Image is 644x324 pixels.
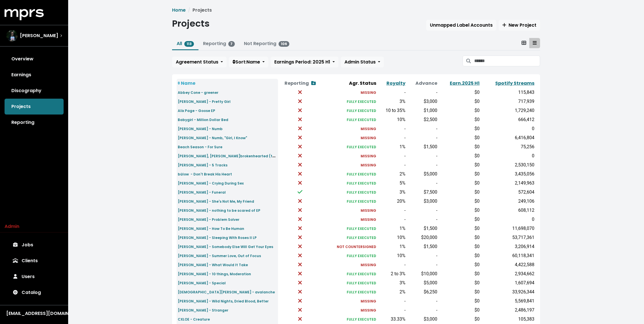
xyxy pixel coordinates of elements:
a: Spotify Streams [495,80,534,86]
a: [PERSON_NAME] - Summer Love, Out of Focus [178,252,261,259]
a: Alix Page - Goose EP [178,107,215,114]
td: 3,435,056 [481,170,536,179]
td: $0 [438,224,481,233]
small: FULLY EXECUTED [347,317,376,322]
td: 2% [377,170,407,179]
span: [PERSON_NAME] [20,32,58,39]
td: 2% [377,287,407,297]
span: $5,000 [424,280,437,285]
td: 717,939 [481,97,536,106]
small: [PERSON_NAME] - Special [178,281,226,285]
td: 105,383 [481,315,536,324]
td: $0 [438,106,481,115]
small: FULLY EXECUTED [347,145,376,149]
a: Jobs [5,237,64,253]
span: $1,500 [424,226,437,231]
small: FULLY EXECUTED [347,226,376,231]
td: $0 [438,197,481,206]
td: $0 [438,297,481,306]
small: FULLY EXECUTED [347,117,376,122]
td: - [407,133,438,142]
td: - [407,260,438,269]
td: 10% [377,251,407,260]
td: $0 [438,269,481,278]
small: FULLY EXECUTED [347,181,376,186]
a: [PERSON_NAME] - Crying During Sex [178,180,244,186]
td: 53,717,361 [481,233,536,242]
th: Name [177,79,278,88]
a: [PERSON_NAME] - 5 Tracks [178,162,227,168]
a: mprs logo [5,11,44,18]
a: [PERSON_NAME] - Funeral [178,189,226,195]
td: $0 [438,306,481,315]
td: - [377,88,407,97]
td: 6,416,804 [481,133,536,142]
td: 2,934,662 [481,269,536,278]
span: 106 [279,41,289,47]
a: [PERSON_NAME], [PERSON_NAME]brokenhearted (together) [178,153,289,159]
td: 2,149,963 [481,179,536,188]
td: 75,256 [481,142,536,151]
td: 33.33% [377,315,407,324]
span: Earnings Period: 2025 H1 [274,59,330,65]
small: MISSING [361,126,376,131]
td: 2,530,150 [481,160,536,170]
span: $3,000 [424,198,437,204]
td: 4,422,588 [481,260,536,269]
span: $1,000 [424,108,437,113]
a: [PERSON_NAME] - Somebody Else Will Get Your Eyes [178,243,273,250]
a: [PERSON_NAME] - Special [178,279,226,286]
small: MISSING [361,299,376,304]
small: MISSING [361,163,376,168]
li: Projects [186,7,212,14]
td: $0 [438,206,481,215]
td: 11,698,070 [481,224,536,233]
td: 33,926,344 [481,287,536,297]
td: 10% [377,115,407,124]
button: New Project [499,20,540,31]
a: bülow - Don't Break His Heart [178,171,232,177]
h1: Projects [172,18,210,29]
small: FULLY EXECUTED [347,272,376,276]
span: New Project [502,22,536,28]
span: $7,500 [424,189,437,195]
small: MISSING [361,208,376,213]
span: $2,500 [424,117,437,122]
td: 1% [377,142,407,151]
a: Beach Season - For Sure [178,143,222,150]
small: FULLY EXECUTED [347,281,376,285]
td: - [377,124,407,133]
td: 1,729,240 [481,106,536,115]
button: Sort:Name [229,57,268,67]
a: [PERSON_NAME] - nothing to be scared of EP [178,207,260,213]
td: - [407,179,438,188]
td: - [407,206,438,215]
td: $0 [438,215,481,224]
small: Alix Page - Goose EP [178,108,215,113]
td: $0 [438,260,481,269]
a: [PERSON_NAME] - Problem Solver [178,216,239,223]
td: 115,843 [481,88,536,97]
td: $0 [438,251,481,260]
td: $0 [438,315,481,324]
td: 3,206,914 [481,242,536,251]
td: - [377,306,407,315]
small: FULLY EXECUTED [347,108,376,113]
small: [PERSON_NAME] - Stranger [178,308,228,313]
small: MISSING [361,217,376,222]
td: 10 to 35% [377,106,407,115]
a: Clients [5,253,64,269]
a: Royalty [386,80,405,86]
td: 10% [377,233,407,242]
small: MISSING [361,308,376,313]
td: - [407,251,438,260]
a: Babygirl - Million Dollar Bed [178,116,228,123]
button: [EMAIL_ADDRESS][DOMAIN_NAME] [5,310,64,317]
small: FULLY EXECUTED [347,253,376,258]
td: - [407,215,438,224]
a: Home [172,7,186,13]
a: [PERSON_NAME] - 10 things, Moderation [178,270,251,277]
td: 0 [481,215,536,224]
td: 1,607,694 [481,278,536,287]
